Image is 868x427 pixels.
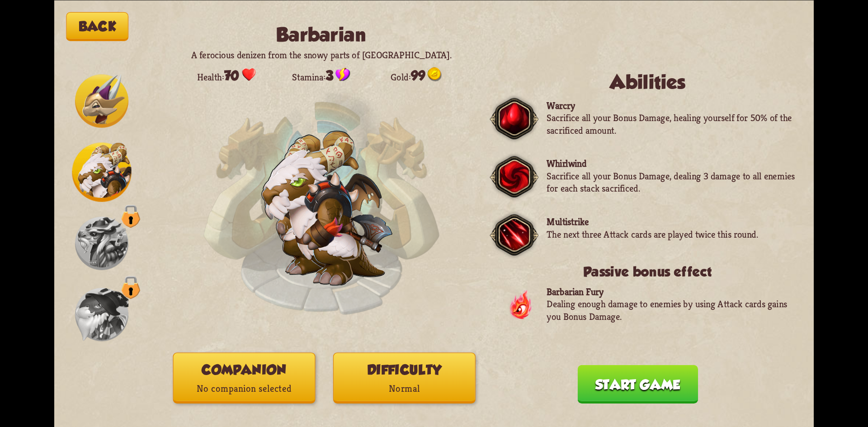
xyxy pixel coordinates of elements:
[325,68,333,83] span: 3
[547,112,796,136] p: Sacrifice all your Bonus Damage, healing yourself for 50% of the sacrificed amount.
[224,68,239,83] span: 70
[381,67,452,83] span: Gold:
[261,131,393,286] img: Barbarian_Dragon.png
[75,74,128,127] img: Chevalier_Dragon_Icon.png
[547,228,758,240] p: The next three Attack cards are played twice this round.
[547,157,796,170] p: Whirlwind
[286,67,357,83] span: Stamina:
[547,285,796,298] p: Barbarian Fury
[174,379,315,398] p: No companion selected
[121,205,140,228] img: lock-icon.png
[490,152,538,202] img: ability-frame.png
[499,264,796,279] h3: Passive bonus effect
[335,67,350,81] img: Stamina_Icon.png
[72,142,131,202] img: Barbarian_Dragon_Icon.png
[547,169,796,194] p: Sacrifice all your Bonus Damage, dealing 3 damage to all enemies for each stack sacrificed.
[508,288,533,320] img: DragonFury.png
[547,298,796,323] p: Dealing enough damage to enemies by using Attack cards gains you Bonus Damage.
[75,216,128,270] img: Merchant_Dragon_Icon.png
[66,12,128,41] button: Back
[241,67,256,81] img: health.png
[499,71,796,94] h2: Abilities
[547,215,758,228] p: Multistrike
[334,379,475,398] p: Normal
[428,67,442,81] img: gold.png
[121,276,140,299] img: lock-icon.png
[490,210,538,260] img: ability-frame.png
[262,131,392,285] img: Barbarian_Dragon.png
[203,83,440,320] img: Enchantment_Altar.png
[411,68,425,83] span: 99
[179,49,464,61] p: A ferocious denizen from the snowy parts of [GEOGRAPHIC_DATA].
[75,288,128,341] img: Wizard_Dragon_Icon.png
[490,94,538,143] img: ability-frame.png
[578,365,698,403] button: Start game
[173,352,316,404] button: CompanionNo companion selected
[547,99,796,112] p: Warcry
[191,67,262,83] span: Health:
[333,352,476,404] button: DifficultyNormal
[179,24,464,46] h2: Barbarian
